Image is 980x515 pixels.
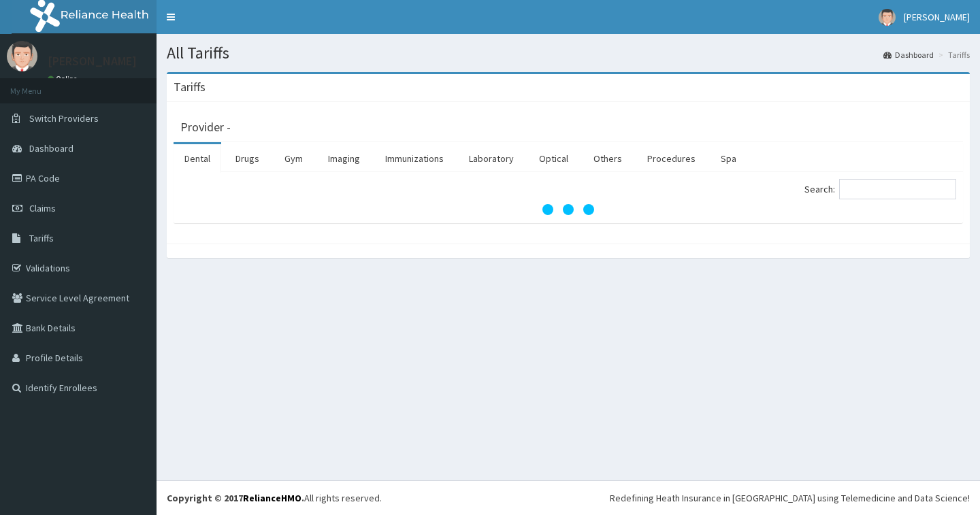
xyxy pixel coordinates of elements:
[839,179,956,199] input: Search:
[29,202,56,214] span: Claims
[374,144,455,173] a: Immunizations
[48,74,80,84] a: Online
[528,144,579,173] a: Optical
[157,480,980,515] footer: All rights reserved.
[904,11,970,23] span: [PERSON_NAME]
[879,9,896,26] img: User Image
[180,121,231,133] h3: Provider -
[167,492,304,504] strong: Copyright © 2017 .
[636,144,706,173] a: Procedures
[274,144,314,173] a: Gym
[458,144,525,173] a: Laboratory
[29,112,99,124] span: Switch Providers
[883,49,934,61] a: Dashboard
[317,144,371,173] a: Imaging
[710,144,747,173] a: Spa
[610,491,970,505] div: Redefining Heath Insurance in [GEOGRAPHIC_DATA] using Telemedicine and Data Science!
[804,179,956,199] label: Search:
[225,144,270,173] a: Drugs
[174,144,221,173] a: Dental
[243,492,301,504] a: RelianceHMO
[167,44,970,62] h1: All Tariffs
[29,232,54,244] span: Tariffs
[583,144,633,173] a: Others
[48,55,137,67] p: [PERSON_NAME]
[7,41,37,71] img: User Image
[29,142,73,154] span: Dashboard
[541,182,595,237] svg: audio-loading
[935,49,970,61] li: Tariffs
[174,81,206,93] h3: Tariffs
